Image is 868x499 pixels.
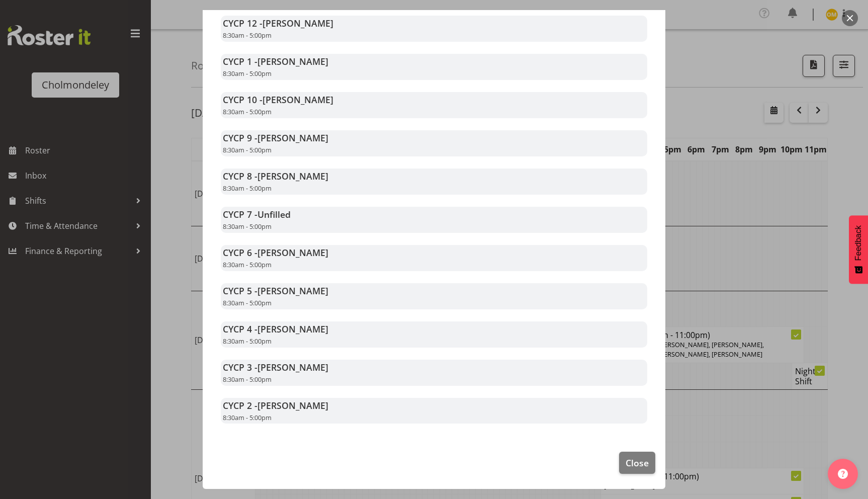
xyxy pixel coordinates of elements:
button: Feedback - Show survey [849,215,868,284]
span: 8:30am - 5:00pm [223,298,272,307]
span: 8:30am - 5:00pm [223,184,272,193]
strong: CYCP 7 - [223,208,291,220]
strong: CYCP 3 - [223,361,328,373]
span: Unfilled [257,208,291,220]
img: help-xxl-2.png [838,469,848,479]
span: 8:30am - 5:00pm [223,69,272,78]
strong: CYCP 9 - [223,132,328,144]
span: [PERSON_NAME] [257,246,328,259]
span: [PERSON_NAME] [257,132,328,144]
span: [PERSON_NAME] [257,55,328,67]
strong: CYCP 4 - [223,323,328,335]
span: [PERSON_NAME] [257,361,328,373]
span: [PERSON_NAME] [263,94,333,106]
span: 8:30am - 5:00pm [223,222,272,231]
button: Close [619,452,655,474]
span: 8:30am - 5:00pm [223,107,272,116]
strong: CYCP 8 - [223,170,328,182]
strong: CYCP 5 - [223,285,328,297]
span: [PERSON_NAME] [257,323,328,335]
span: 8:30am - 5:00pm [223,31,272,40]
strong: CYCP 2 - [223,399,328,411]
span: 8:30am - 5:00pm [223,145,272,154]
span: [PERSON_NAME] [257,170,328,182]
strong: CYCP 1 - [223,55,328,67]
span: Close [626,456,649,469]
strong: CYCP 6 - [223,246,328,259]
span: [PERSON_NAME] [257,399,328,411]
span: [PERSON_NAME] [263,17,333,29]
span: 8:30am - 5:00pm [223,337,272,346]
strong: CYCP 12 - [223,17,333,29]
strong: CYCP 10 - [223,94,333,106]
span: 8:30am - 5:00pm [223,260,272,269]
span: [PERSON_NAME] [257,285,328,297]
span: Feedback [854,225,863,261]
span: 8:30am - 5:00pm [223,413,272,422]
span: 8:30am - 5:00pm [223,375,272,384]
